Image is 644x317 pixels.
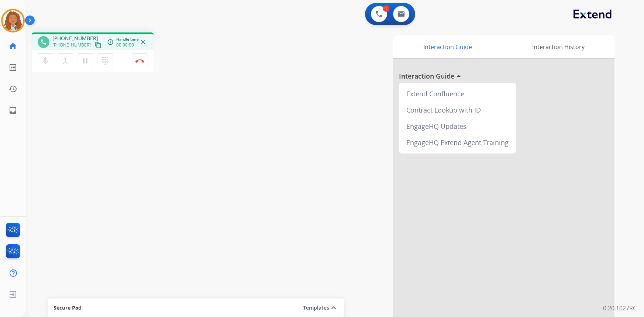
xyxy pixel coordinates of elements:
mat-icon: inbox [8,106,17,115]
div: 1 [383,5,389,12]
mat-icon: home [8,42,17,51]
mat-icon: merge_type [61,56,70,65]
mat-icon: mic [41,56,50,65]
img: control [135,59,144,63]
span: [PHONE_NUMBER] [52,35,98,42]
div: Contract Lookup with ID [402,102,513,118]
p: 0.20.1027RC [603,304,637,313]
mat-icon: history [8,85,17,93]
span: Handle time [116,37,139,42]
mat-icon: content_copy [95,42,101,48]
div: Interaction History [502,35,614,58]
mat-icon: phone [40,39,47,45]
span: [PHONE_NUMBER] [52,42,91,48]
button: Templates [303,303,329,312]
mat-icon: list_alt [8,63,17,72]
img: avatar [3,10,23,31]
mat-icon: expand_less [329,303,338,312]
mat-icon: pause [81,56,90,65]
div: Extend Confluence [402,86,513,102]
div: Interaction Guide [393,35,502,58]
mat-icon: close [140,39,147,45]
div: EngageHQ Updates [402,118,513,134]
div: EngageHQ Extend Agent Training [402,134,513,151]
span: 00:00:00 [116,42,134,48]
span: Secure Pad [54,304,82,311]
mat-icon: access_time [107,39,114,45]
mat-icon: dialpad [101,56,110,65]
